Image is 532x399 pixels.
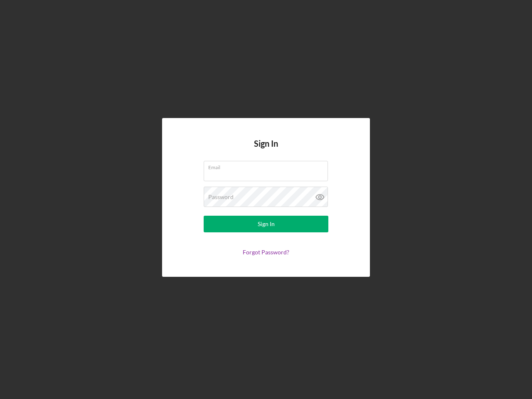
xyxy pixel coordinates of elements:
[254,139,278,161] h4: Sign In
[243,249,289,256] a: Forgot Password?
[204,216,328,232] button: Sign In
[208,161,328,170] label: Email
[258,216,275,232] div: Sign In
[208,194,234,200] label: Password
